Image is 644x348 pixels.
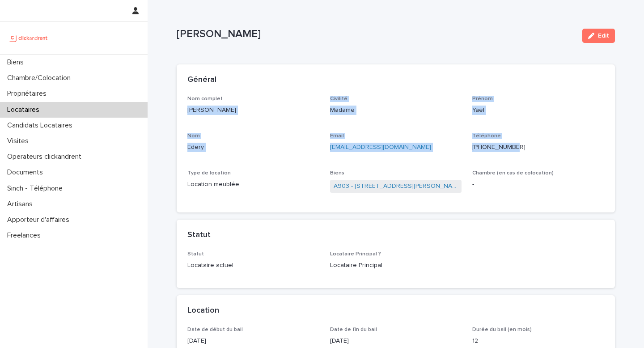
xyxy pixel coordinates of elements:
[330,170,344,176] span: Biens
[4,137,36,145] p: Visites
[187,327,243,332] span: Date de début du bail
[4,106,47,114] p: Locataires
[187,133,200,139] span: Nom
[472,180,604,189] p: -
[187,96,223,102] span: Nom complet
[4,200,40,208] p: Artisans
[187,170,231,176] span: Type de location
[472,327,532,332] span: Durée du bail (en mois)
[334,182,458,191] a: A903 - [STREET_ADDRESS][PERSON_NAME]
[4,121,80,130] p: Candidats Locataires
[187,75,216,85] h2: Général
[187,336,319,346] p: [DATE]
[330,106,462,115] p: Madame
[330,261,462,270] p: Locataire Principal
[177,28,575,41] p: [PERSON_NAME]
[187,180,319,189] p: Location meublée
[4,153,89,161] p: Operateurs clickandrent
[4,89,54,98] p: Propriétaires
[472,106,604,115] p: Yael
[472,170,554,176] span: Chambre (en cas de colocation)
[472,143,604,152] p: [PHONE_NUMBER]
[4,74,78,82] p: Chambre/Colocation
[330,327,377,332] span: Date de fin du bail
[4,58,31,67] p: Biens
[187,106,319,115] p: [PERSON_NAME]
[7,29,51,47] img: UCB0brd3T0yccxBKYDjQ
[187,230,211,240] h2: Statut
[4,216,76,224] p: Apporteur d'affaires
[330,96,347,102] span: Civilité
[472,336,604,346] p: 12
[330,336,462,346] p: [DATE]
[187,143,319,152] p: Edery
[330,251,381,257] span: Locataire Principal ?
[4,168,50,177] p: Documents
[187,261,319,270] p: Locataire actuel
[598,33,609,39] span: Edit
[472,96,493,102] span: Prénom
[582,29,615,43] button: Edit
[4,231,48,240] p: Freelances
[187,306,219,316] h2: Location
[187,251,204,257] span: Statut
[4,184,70,193] p: Sinch - Téléphone
[472,133,501,139] span: Téléphone
[330,133,344,139] span: Email
[330,144,431,150] a: [EMAIL_ADDRESS][DOMAIN_NAME]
